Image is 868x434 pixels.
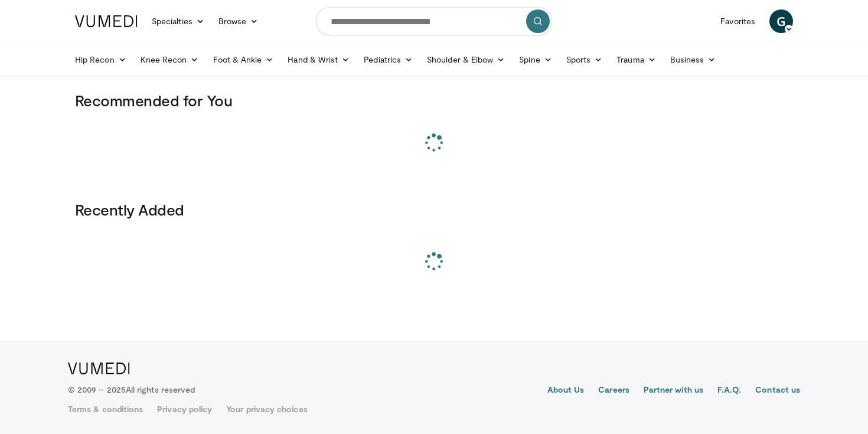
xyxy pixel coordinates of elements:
[280,48,357,71] a: Hand & Wrist
[68,363,130,374] img: VuMedi Logo
[75,91,793,110] h3: Recommended for You
[133,48,206,71] a: Knee Recon
[211,9,266,33] a: Browse
[206,48,281,71] a: Foot & Ankle
[75,15,138,27] img: VuMedi Logo
[316,7,552,35] input: Search topics, interventions
[75,200,793,219] h3: Recently Added
[68,48,133,71] a: Hip Recon
[357,48,420,71] a: Pediatrics
[547,384,585,398] a: About Us
[157,403,212,415] a: Privacy policy
[644,384,703,398] a: Partner with us
[68,384,195,396] p: © 2009 – 2025
[512,48,559,71] a: Spine
[609,48,663,71] a: Trauma
[68,403,143,415] a: Terms & conditions
[663,48,723,71] a: Business
[769,9,793,33] a: G
[226,403,307,415] a: Your privacy choices
[755,384,800,398] a: Contact us
[598,384,629,398] a: Careers
[713,9,762,33] a: Favorites
[420,48,512,71] a: Shoulder & Elbow
[559,48,610,71] a: Sports
[145,9,211,33] a: Specialties
[126,384,195,394] span: All rights reserved
[717,384,741,398] a: F.A.Q.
